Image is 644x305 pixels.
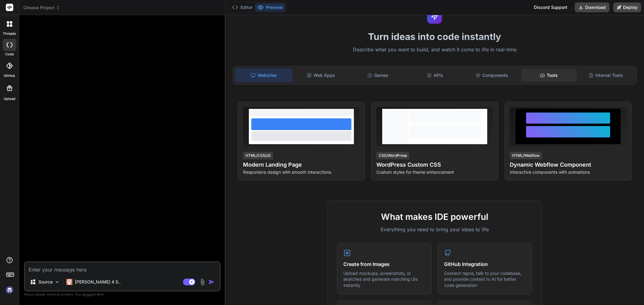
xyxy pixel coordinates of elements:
[510,160,626,169] h4: Dynamic Webflow Component
[4,96,15,101] label: Upload
[255,3,285,12] button: Preview
[66,279,72,285] img: Claude 4 Sonnet
[343,260,425,268] h4: Create from Images
[376,152,409,159] div: CSS/WordPress
[575,2,610,12] button: Download
[530,2,571,12] div: Discord Support
[464,69,520,82] div: Components
[5,52,14,57] label: code
[337,226,532,233] p: Everything you need to bring your ideas to life
[343,270,425,288] p: Upload mockups, screenshots, or sketches and generate matching UIs instantly
[4,285,15,295] img: signin
[337,210,532,223] h2: What makes IDE powerful
[243,169,360,175] p: Responsive design with smooth interactions
[4,73,15,78] label: GitHub
[229,46,640,54] p: Describe what you want to build, and watch it come to life in real-time
[444,270,526,288] p: Connect repos, talk to your codebase, and provide context to AI for better code generation
[293,69,349,82] div: Web Apps
[444,260,526,268] h4: GitHub Integration
[376,169,493,175] p: Custom styles for theme enhancement
[199,279,206,286] img: attachment
[578,69,634,82] div: Internal Tools
[55,279,60,285] img: Pick Models
[510,152,542,159] div: HTML/Webflow
[38,279,53,285] p: Source
[236,69,292,82] div: Websites
[229,3,255,12] button: Editor
[229,31,640,42] h1: Turn ideas into code instantly
[510,169,626,175] p: Interactive components with animations
[350,69,406,82] div: Games
[75,279,121,285] p: [PERSON_NAME] 4 S..
[3,31,16,36] label: threads
[243,160,360,169] h4: Modern Landing Page
[209,279,215,285] img: icon
[407,69,463,82] div: APIs
[376,160,493,169] h4: WordPress Custom CSS
[83,292,94,296] span: privacy
[23,5,60,11] span: Choose Project
[521,69,577,82] div: Tools
[613,2,641,12] button: Deploy
[24,291,221,297] p: Always double-check its answers. Your in Bind
[243,152,273,159] div: HTML/CSS/JS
